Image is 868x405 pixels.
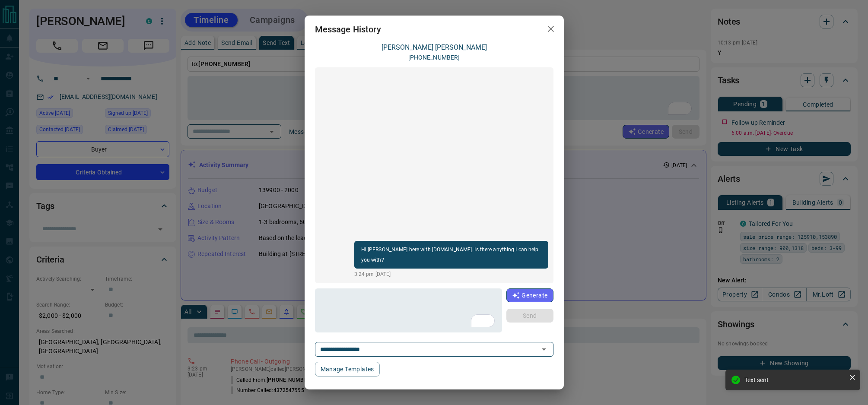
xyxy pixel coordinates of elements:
[382,43,487,51] a: [PERSON_NAME] [PERSON_NAME]
[506,288,553,302] button: Generate
[354,270,548,278] p: 3:24 pm [DATE]
[361,244,541,265] p: Hi [PERSON_NAME] here with [DOMAIN_NAME]. Is there anything I can help you with?
[305,16,391,43] h2: Message History
[321,292,497,329] textarea: To enrich screen reader interactions, please activate Accessibility in Grammarly extension settings
[408,53,460,62] p: [PHONE_NUMBER]
[538,343,550,355] button: Open
[744,377,846,383] div: Text sent
[315,362,380,377] button: Manage Templates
